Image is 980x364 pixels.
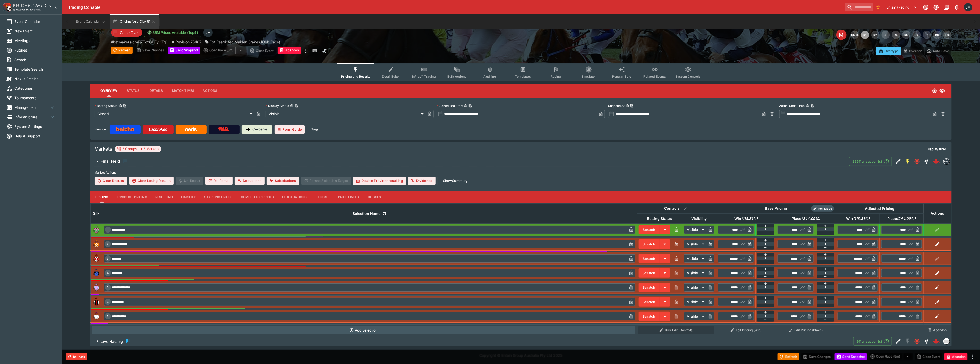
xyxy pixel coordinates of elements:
button: Straight [922,157,931,166]
span: Meetings [14,38,55,43]
button: Scratch [639,268,660,278]
span: System Settings [14,124,55,129]
p: Actual Start Time [779,104,805,108]
button: Fluctuations [278,191,311,203]
img: runner 1 [92,226,100,234]
button: Display StatusCopy To Clipboard [290,104,294,108]
em: ( 244.09 %) [897,216,916,222]
span: Mark an event as closed and abandoned. [944,354,968,359]
p: Auto-Save [933,48,949,54]
p: Suspend At [608,104,625,108]
a: Cerberus [242,125,272,134]
button: Add Selection [92,326,635,334]
div: Base Pricing [763,205,789,212]
div: Visible [266,110,425,118]
button: Send Snapshot [168,47,200,54]
button: 296Transaction(s) [849,157,892,166]
div: Visible [684,298,706,306]
p: Override [909,48,922,54]
button: Copy To Clipboard [630,104,634,108]
div: Show/hide Price Roll mode configuration. [811,205,834,212]
button: Disable Provider resulting [353,177,406,185]
button: Scratch [639,312,660,321]
span: 6 [106,300,110,304]
button: Details [145,85,168,97]
div: Ebf Restricted Maiden Stakes (Gbb Race) [205,39,280,45]
button: R3 [882,31,890,39]
div: split button [202,47,246,54]
img: Neds [185,127,197,131]
label: View on : [95,125,108,134]
button: Refresh [111,47,133,54]
button: Scratch [639,225,660,234]
button: R7 [923,31,931,39]
button: Edit Detail [894,337,903,346]
button: No Bookmarks [874,3,882,11]
button: R1 [861,31,869,39]
span: Visibility [686,216,712,222]
button: Pricing [90,191,114,203]
button: Price Limits [334,191,363,203]
button: Dividends [408,177,435,185]
p: Betting Status [95,104,117,108]
button: Copy To Clipboard [811,104,814,108]
button: R2 [871,31,880,39]
button: Send Snapshot [835,353,867,360]
img: liveracing [944,338,949,344]
p: Scheduled Start [437,104,463,108]
img: Sportsbook Management [13,9,41,11]
span: Win(118.81%) [729,216,763,222]
button: Competitor Prices [237,191,278,203]
button: Actions [198,85,221,97]
div: Event type filters [337,63,705,81]
button: Copy To Clipboard [295,104,298,108]
div: Closed [95,110,254,118]
button: Re-Result [205,177,232,185]
button: SGM Enabled [903,157,913,166]
button: R5 [902,31,910,39]
button: Actual Start TimeCopy To Clipboard [806,104,809,108]
button: Suspend AtCopy To Clipboard [626,104,629,108]
p: Game Over [120,30,139,35]
button: Chelmsford City R1 [110,14,159,29]
img: betmakers [944,159,949,164]
span: Infrastructure [14,114,49,120]
img: runner 6 [92,298,100,306]
img: runner 3 [92,254,100,263]
button: Details [363,191,386,203]
span: InPlay™ Trading [412,75,436,78]
span: Selection Name (7) [347,211,392,217]
span: Bulk Actions [447,75,466,78]
button: Abandon [944,353,968,360]
button: Product Pricing [114,191,151,203]
span: New Event [14,28,55,34]
button: Display filter [923,145,949,153]
div: Visible [684,226,706,234]
button: Final Field [90,156,849,167]
p: Display Status [266,104,289,108]
span: Place(244.09%) [882,216,922,222]
span: Related Events [644,75,666,78]
div: Visible [684,240,706,248]
button: Scratch [639,283,660,292]
button: Overview [97,85,122,97]
img: PriceKinetics Logo [2,2,12,12]
span: Help & Support [14,133,55,139]
img: logo-cerberus--red.svg [933,158,940,165]
span: Win(118.81%) [840,216,875,222]
button: Select Tenant [883,3,920,11]
a: 07de8387-fee8-4e87-85ab-1e015dca4f38 [931,156,941,167]
button: Liam Moffett [962,2,974,13]
div: Trading Console [68,5,843,10]
em: ( 118.81 %) [853,216,870,222]
img: runner 4 [92,269,100,277]
span: Categories [14,86,55,91]
span: Search [14,57,55,62]
button: Bulk Edit (Controls) [638,326,714,334]
button: Override [901,47,925,55]
div: Visible [684,312,706,320]
button: Clear Losing Results [129,177,174,185]
div: Edit Meeting [836,30,847,40]
button: Copy To Clipboard [123,104,127,108]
